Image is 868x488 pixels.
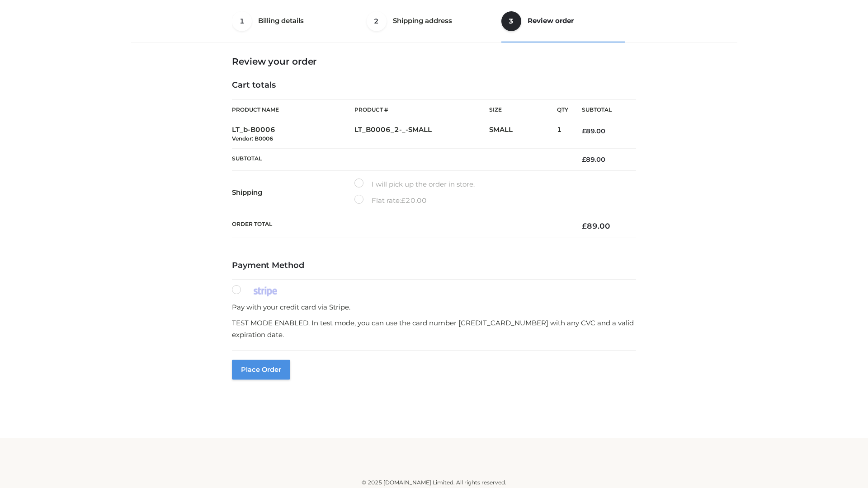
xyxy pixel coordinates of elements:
span: £ [401,196,406,205]
td: SMALL [489,120,557,149]
div: © 2025 [DOMAIN_NAME] Limited. All rights reserved. [134,478,734,487]
bdi: 89.00 [582,127,605,135]
th: Shipping [232,171,354,214]
h4: Cart totals [232,80,636,90]
span: £ [582,155,586,164]
bdi: 89.00 [582,155,605,164]
small: Vendor: B0006 [232,135,273,142]
td: LT_B0006_2-_-SMALL [354,120,489,149]
th: Order Total [232,214,568,238]
th: Product # [354,99,489,120]
th: Qty [557,99,568,120]
th: Subtotal [568,100,636,120]
td: 1 [557,120,568,149]
h3: Review your order [232,56,636,67]
bdi: 89.00 [582,221,610,230]
th: Product Name [232,99,354,120]
td: LT_b-B0006 [232,120,354,149]
span: £ [582,221,587,230]
label: I will pick up the order in store. [354,178,475,190]
p: Pay with your credit card via Stripe. [232,301,636,313]
label: Flat rate: [354,195,427,206]
h4: Payment Method [232,261,636,271]
button: Place order [232,360,290,380]
th: Size [489,100,552,120]
p: TEST MODE ENABLED. In test mode, you can use the card number [CREDIT_CARD_NUMBER] with any CVC an... [232,317,636,340]
span: £ [582,127,586,135]
bdi: 20.00 [401,196,427,205]
th: Subtotal [232,148,568,170]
